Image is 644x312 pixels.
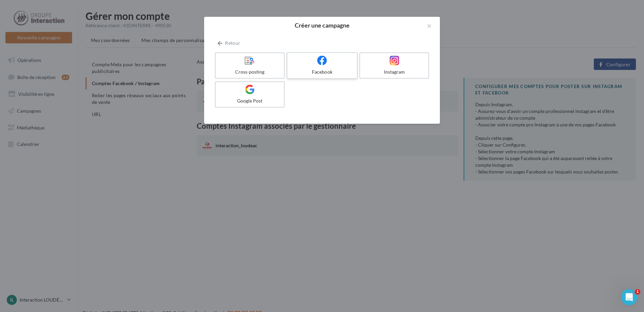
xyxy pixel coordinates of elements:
[290,69,354,75] div: Facebook
[215,22,429,28] h2: Créer une campagne
[215,39,243,47] button: Retour
[621,289,637,305] iframe: Intercom live chat
[363,69,426,75] div: Instagram
[635,289,640,295] span: 1
[218,97,281,104] div: Google Post
[218,69,281,75] div: Cross-posting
